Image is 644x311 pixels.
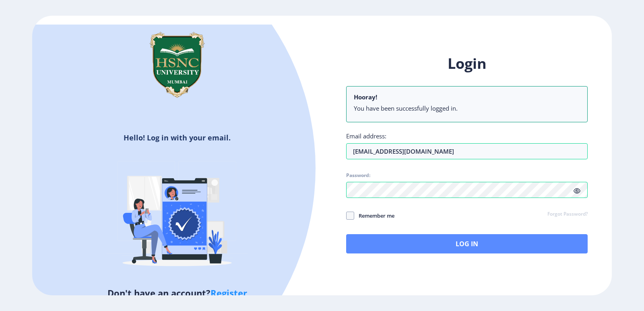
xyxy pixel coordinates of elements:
a: Forgot Password? [547,211,588,218]
img: Verified-rafiki.svg [107,146,248,286]
h5: Don't have an account? [38,286,316,299]
input: Email address [346,143,588,159]
li: You have been successfully logged in. [354,104,580,112]
button: Log In [346,234,588,253]
a: Register [211,287,247,299]
label: Email address: [346,132,386,140]
img: hsnc.png [137,25,217,105]
span: Remember me [354,211,394,220]
label: Password: [346,172,370,179]
b: Hooray! [354,93,377,101]
h1: Login [346,54,588,73]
